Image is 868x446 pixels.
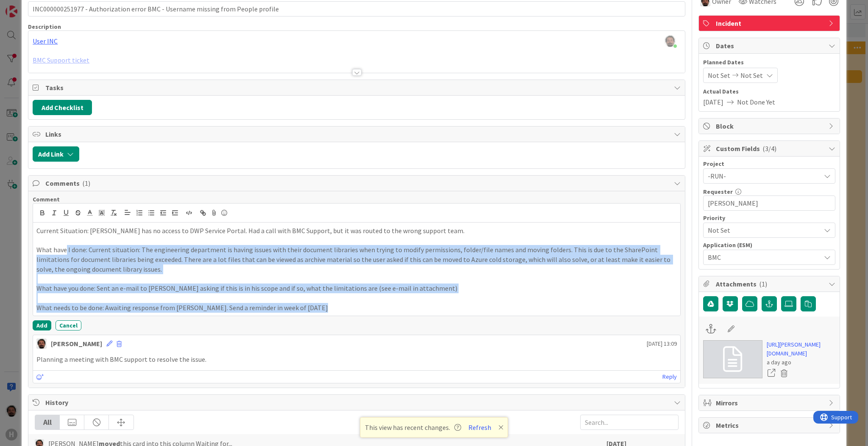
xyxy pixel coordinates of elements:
span: BMC [708,251,816,263]
span: Actual Dates [703,87,835,96]
div: [PERSON_NAME] [51,339,102,349]
span: -RUN- [708,170,816,182]
div: a day ago [767,358,835,367]
input: Search... [580,415,679,430]
span: Description [28,23,61,30]
img: OnCl7LGpK6aSgKCc2ZdSmTqaINaX6qd1.png [664,35,676,47]
div: Application (ESM) [703,242,835,248]
span: Tasks [45,83,670,93]
p: What have you done: Sent an e-mail to [PERSON_NAME] asking if this is in his scope and if so, wha... [36,284,677,293]
span: Mirrors [716,398,824,408]
img: AC [36,339,47,349]
span: Not Set [740,70,763,80]
button: Add Checklist [33,100,92,115]
span: Links [45,129,670,139]
label: Requester [703,188,733,195]
span: History [45,397,670,407]
div: Priority [703,215,835,221]
span: Custom Fields [716,143,824,154]
p: Current Situation: [PERSON_NAME] has no access to DWP Service Portal. Had a call with BMC Support... [36,226,677,236]
span: ( 3/4 ) [762,144,776,153]
div: Project [703,161,835,167]
span: Incident [716,18,824,28]
a: Open [767,368,776,379]
span: Metrics [716,420,824,430]
button: Add [33,320,51,330]
span: Block [716,121,824,131]
button: Refresh [465,422,494,433]
span: Support [18,1,39,11]
span: [DATE] 13:09 [647,339,677,348]
span: Attachments [716,279,824,289]
span: Comments [45,178,670,188]
span: This view has recent changes. [365,422,461,432]
span: Planned Dates [703,58,835,67]
div: All [35,415,60,429]
span: Comment [33,195,60,203]
span: ( 1 ) [759,280,767,288]
span: Not Set [708,224,816,236]
input: type card name here... [28,1,685,17]
button: Cancel [56,320,81,330]
span: Dates [716,41,824,51]
span: Not Set [708,70,730,80]
span: ( 1 ) [82,179,90,187]
p: What have I done: Current situation: The engineering department is having issues with their docum... [36,245,677,274]
span: [DATE] [703,97,723,107]
p: Planning a meeting with BMC support to resolve the issue. [36,355,677,364]
a: Reply [662,372,677,382]
button: Add Link [33,146,79,162]
p: What needs to be done: Awaiting response from [PERSON_NAME]. Send a reminder in week of [DATE] [36,303,677,313]
a: [URL][PERSON_NAME][DOMAIN_NAME] [767,340,835,358]
span: Not Done Yet [737,97,775,107]
a: User INC [33,37,58,45]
